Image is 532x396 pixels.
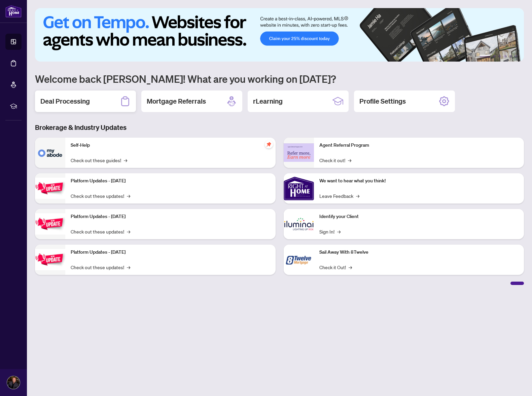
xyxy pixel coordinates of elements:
[71,156,127,164] a: Check out these guides!→
[319,156,351,164] a: Check it out!→
[35,123,524,132] h3: Brokerage & Industry Updates
[147,97,206,106] h2: Mortgage Referrals
[493,55,496,58] button: 2
[253,97,283,106] h2: rLearning
[127,228,130,235] span: →
[5,5,22,17] img: logo
[35,249,65,270] img: Platform Updates - June 23, 2025
[35,213,65,235] img: Platform Updates - July 8, 2025
[127,192,130,200] span: →
[505,372,525,393] button: Open asap
[319,192,359,200] a: Leave Feedback→
[359,97,406,106] h2: Profile Settings
[356,192,359,200] span: →
[319,263,352,271] a: Check it Out!→
[35,178,65,199] img: Platform Updates - July 21, 2025
[35,72,524,85] h1: Welcome back [PERSON_NAME]! What are you working on [DATE]?
[265,140,273,148] span: pushpin
[284,173,314,204] img: We want to hear what you think!
[124,156,127,164] span: →
[515,55,517,58] button: 6
[71,177,270,185] p: Platform Updates - [DATE]
[480,55,490,58] button: 1
[284,143,314,162] img: Agent Referral Program
[127,263,130,271] span: →
[35,8,524,62] img: Slide 0
[71,263,130,271] a: Check out these updates!→
[35,138,65,168] img: Self-Help
[337,228,341,235] span: →
[71,213,270,220] p: Platform Updates - [DATE]
[71,249,270,256] p: Platform Updates - [DATE]
[319,228,341,235] a: Sign In!→
[71,142,270,149] p: Self-Help
[319,249,519,256] p: Sail Away With 8Twelve
[71,192,130,200] a: Check out these updates!→
[71,228,130,235] a: Check out these updates!→
[348,156,351,164] span: →
[284,245,314,275] img: Sail Away With 8Twelve
[40,97,90,106] h2: Deal Processing
[319,177,519,185] p: We want to hear what you think!
[7,376,20,389] img: Profile Icon
[319,142,519,149] p: Agent Referral Program
[349,263,352,271] span: →
[284,209,314,239] img: Identify your Client
[498,55,501,58] button: 3
[504,55,506,58] button: 4
[509,55,512,58] button: 5
[319,213,519,220] p: Identify your Client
